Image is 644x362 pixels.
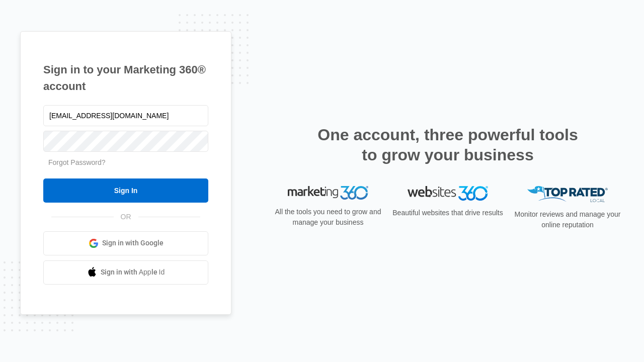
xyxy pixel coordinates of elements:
[48,158,106,166] a: Forgot Password?
[391,208,504,218] p: Beautiful websites that drive results
[43,178,208,203] input: Sign In
[288,186,368,200] img: Marketing 360
[102,238,164,248] span: Sign in with Google
[272,207,384,228] p: All the tools you need to grow and manage your business
[43,260,208,285] a: Sign in with Apple Id
[314,125,581,165] h2: One account, three powerful tools to grow your business
[527,186,608,203] img: Top Rated Local
[43,231,208,255] a: Sign in with Google
[511,209,624,230] p: Monitor reviews and manage your online reputation
[101,267,165,278] span: Sign in with Apple Id
[114,212,138,222] span: OR
[43,105,208,126] input: Email
[43,61,208,95] h1: Sign in to your Marketing 360® account
[408,186,488,201] img: Websites 360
